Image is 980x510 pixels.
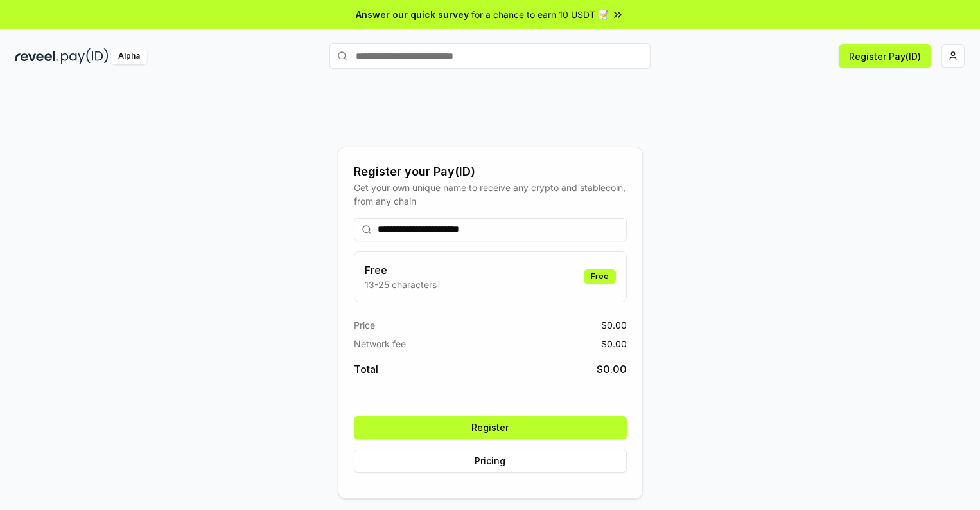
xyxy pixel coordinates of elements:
[839,44,931,68] button: Register Pay(ID)
[597,361,627,377] span: $ 0.00
[354,318,375,332] span: Price
[354,450,627,473] button: Pricing
[354,361,378,377] span: Total
[61,48,109,64] img: pay_id
[471,8,609,21] span: for a chance to earn 10 USDT 📝
[365,278,437,291] p: 13-25 characters
[354,337,406,351] span: Network fee
[354,416,627,439] button: Register
[356,8,469,21] span: Answer our quick survey
[354,181,627,208] div: Get your own unique name to receive any crypto and stablecoin, from any chain
[354,163,627,181] div: Register your Pay(ID)
[111,48,147,64] div: Alpha
[15,48,58,64] img: reveel_dark
[584,269,616,284] div: Free
[601,318,627,332] span: $ 0.00
[601,337,627,351] span: $ 0.00
[365,262,437,278] h3: Free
